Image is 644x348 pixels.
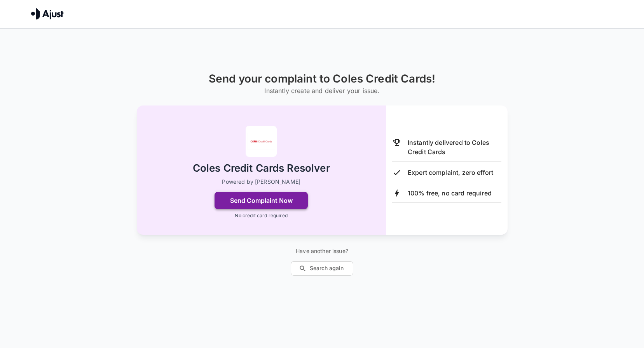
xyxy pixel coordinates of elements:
[193,162,330,175] h2: Coles Credit Cards Resolver
[215,192,308,209] button: Send Complaint Now
[31,8,64,19] img: Ajust
[246,126,277,157] img: Coles Credit Cards
[408,168,493,177] p: Expert complaint, zero effort
[209,72,435,85] h1: Send your complaint to Coles Credit Cards!
[408,188,492,198] p: 100% free, no card required
[408,138,501,156] p: Instantly delivered to Coles Credit Cards
[291,247,353,255] p: Have another issue?
[209,85,435,96] h6: Instantly create and deliver your issue.
[291,261,353,276] button: Search again
[235,212,287,219] p: No credit card required
[222,178,300,186] p: Powered by [PERSON_NAME]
